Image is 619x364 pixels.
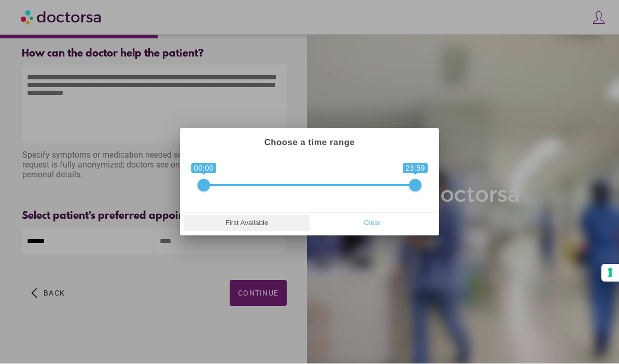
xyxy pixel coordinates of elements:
[187,216,306,231] span: First Available
[403,163,428,174] span: 23:59
[313,216,432,231] span: Clear
[601,264,619,282] button: Your consent preferences for tracking technologies
[191,163,216,174] span: 00:00
[184,215,309,232] button: First Available
[309,215,435,232] button: Clear
[264,138,355,148] strong: Choose a time range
